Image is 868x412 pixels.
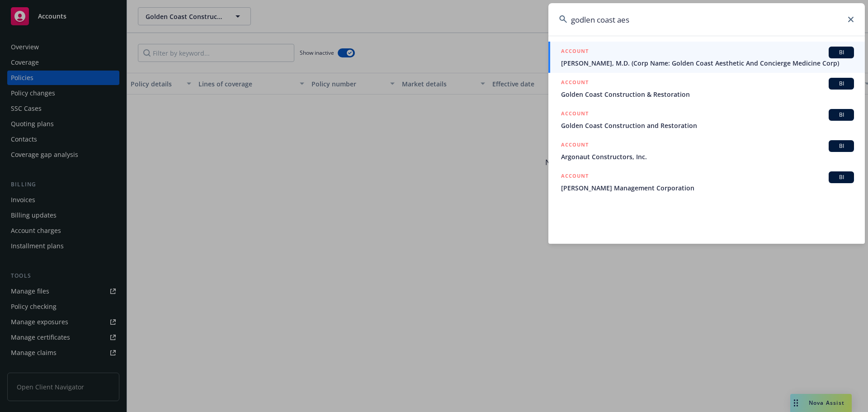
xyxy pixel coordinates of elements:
a: ACCOUNTBI[PERSON_NAME], M.D. (Corp Name: Golden Coast Aesthetic And Concierge Medicine Corp) [548,42,865,73]
span: BI [832,142,850,150]
h5: ACCOUNT [561,171,589,182]
span: [PERSON_NAME] Management Corporation [561,183,854,193]
a: ACCOUNTBIGolden Coast Construction and Restoration [548,104,865,135]
h5: ACCOUNT [561,47,589,57]
h5: ACCOUNT [561,78,589,89]
h5: ACCOUNT [561,140,589,151]
span: [PERSON_NAME], M.D. (Corp Name: Golden Coast Aesthetic And Concierge Medicine Corp) [561,58,854,68]
span: Argonaut Constructors, Inc. [561,152,854,161]
span: BI [832,111,850,119]
h5: ACCOUNT [561,109,589,120]
span: BI [832,80,850,88]
a: ACCOUNTBIGolden Coast Construction & Restoration [548,73,865,104]
span: Golden Coast Construction and Restoration [561,121,854,130]
span: Golden Coast Construction & Restoration [561,90,854,99]
span: BI [832,173,850,181]
span: BI [832,48,850,57]
input: Search... [548,3,865,36]
a: ACCOUNTBI[PERSON_NAME] Management Corporation [548,166,865,198]
a: ACCOUNTBIArgonaut Constructors, Inc. [548,135,865,166]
